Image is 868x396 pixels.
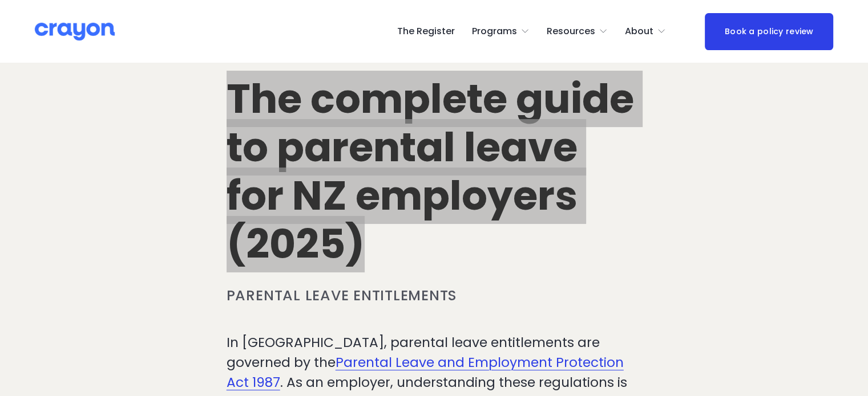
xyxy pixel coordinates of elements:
[397,22,455,40] a: The Register
[809,322,863,376] iframe: Tidio Chat
[472,22,530,40] a: folder dropdown
[472,23,517,40] span: Programs
[227,75,642,269] h1: The complete guide to parental leave for NZ employers (2025)
[547,22,608,40] a: folder dropdown
[625,22,666,40] a: folder dropdown
[227,353,624,391] a: Parental Leave and Employment Protection Act 1987
[227,285,457,305] a: Parental leave entitlements
[35,22,115,42] img: Crayon
[547,23,595,40] span: Resources
[625,23,653,40] span: About
[705,13,833,50] a: Book a policy review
